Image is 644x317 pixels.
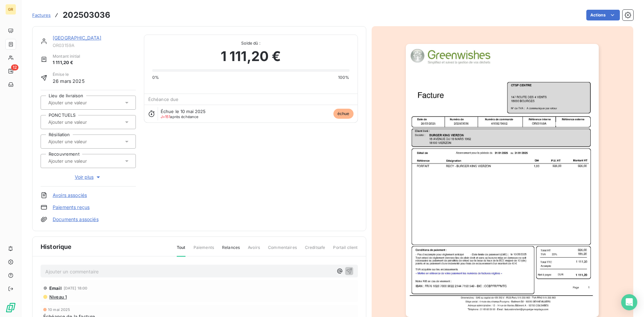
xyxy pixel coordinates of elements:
[222,245,240,256] span: Relances
[53,77,85,85] span: 26 mars 2025
[48,139,115,145] input: Ajouter une valeur
[194,245,214,256] span: Paiements
[248,245,260,256] span: Avoirs
[268,245,297,256] span: Commentaires
[161,114,170,119] span: J+151
[621,294,637,310] div: Open Intercom Messenger
[333,109,354,119] span: échue
[48,308,70,312] span: 10 mai 2025
[333,245,358,256] span: Portail client
[48,100,115,106] input: Ajouter une valeur
[41,242,72,251] span: Historique
[161,109,206,114] span: Échue le 10 mai 2025
[11,64,18,70] span: 12
[53,59,80,66] span: 1 111,20 €
[53,216,99,223] a: Documents associés
[53,71,85,77] span: Émise le
[5,302,16,313] img: Logo LeanPay
[177,245,185,257] span: Tout
[75,174,102,180] span: Voir plus
[53,35,102,41] a: [GEOGRAPHIC_DATA]
[152,40,350,46] span: Solde dû :
[5,4,16,15] div: GR
[53,204,90,211] a: Paiements reçus
[49,285,62,291] span: Email
[48,158,115,164] input: Ajouter une valeur
[64,286,88,290] span: [DATE] 18:00
[586,10,620,20] button: Actions
[152,74,159,81] span: 0%
[32,12,51,18] span: Factures
[406,44,599,317] img: invoice_thumbnail
[41,173,136,181] button: Voir plus
[53,192,87,199] a: Avoirs associés
[53,43,136,48] span: OR03159A
[338,74,350,81] span: 100%
[53,53,80,59] span: Montant initial
[49,294,67,300] span: Niveau 1
[161,115,199,119] span: après échéance
[305,245,325,256] span: Creditsafe
[32,12,51,18] a: Factures
[63,9,110,21] h3: 202503036
[148,97,179,102] span: Échéance due
[48,119,115,125] input: Ajouter une valeur
[221,46,281,66] span: 1 111,20 €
